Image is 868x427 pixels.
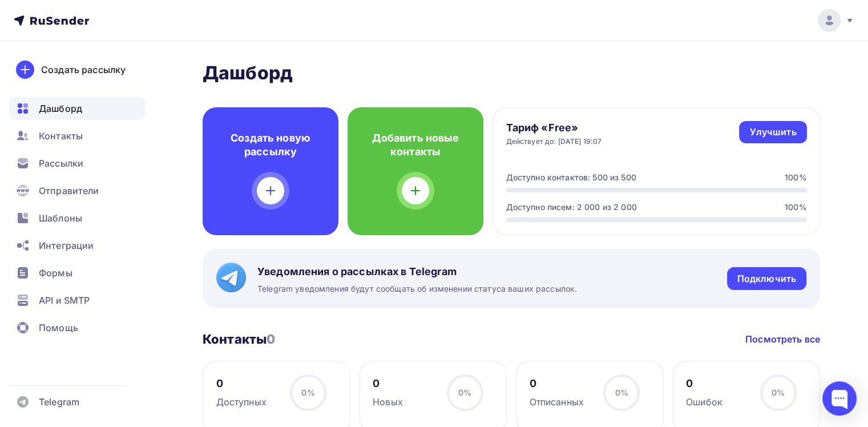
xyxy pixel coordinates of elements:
[301,388,314,397] span: 0%
[530,377,584,390] div: 0
[39,211,82,225] span: Шаблоны
[39,184,99,198] span: Отправители
[373,395,403,409] div: Новых
[39,266,72,280] span: Формы
[772,388,785,397] span: 0%
[9,261,145,284] a: Формы
[373,377,403,390] div: 0
[615,388,628,397] span: 0%
[506,121,602,135] h4: Тариф «Free»
[9,207,145,229] a: Шаблоны
[39,293,90,307] span: API и SMTP
[506,137,602,146] div: Действует до: [DATE] 19:07
[366,131,465,159] h4: Добавить новые контакты
[785,172,807,183] div: 100%
[506,202,637,213] div: Доступно писем: 2 000 из 2 000
[9,97,145,120] a: Дашборд
[9,124,145,147] a: Контакты
[506,172,636,183] div: Доступно контактов: 500 из 500
[41,63,126,76] div: Создать рассылку
[458,388,471,397] span: 0%
[257,265,577,279] span: Уведомления о рассылках в Telegram
[39,129,83,143] span: Контакты
[39,102,82,115] span: Дашборд
[257,283,577,295] span: Telegram уведомления будут сообщать об изменении статуса ваших рассылок.
[9,179,145,202] a: Отправители
[216,395,267,409] div: Доступных
[686,377,722,390] div: 0
[785,202,807,213] div: 100%
[530,395,584,409] div: Отписанных
[39,395,79,409] span: Telegram
[267,332,275,347] span: 0
[39,156,83,170] span: Рассылки
[737,272,796,285] div: Подключить
[745,332,820,346] a: Посмотреть все
[203,62,820,84] h2: Дашборд
[216,377,267,390] div: 0
[203,331,275,347] h3: Контакты
[221,131,320,159] h4: Создать новую рассылку
[749,126,796,139] div: Улучшить
[39,239,94,252] span: Интеграции
[686,395,722,409] div: Ошибок
[9,152,145,175] a: Рассылки
[39,321,78,335] span: Помощь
